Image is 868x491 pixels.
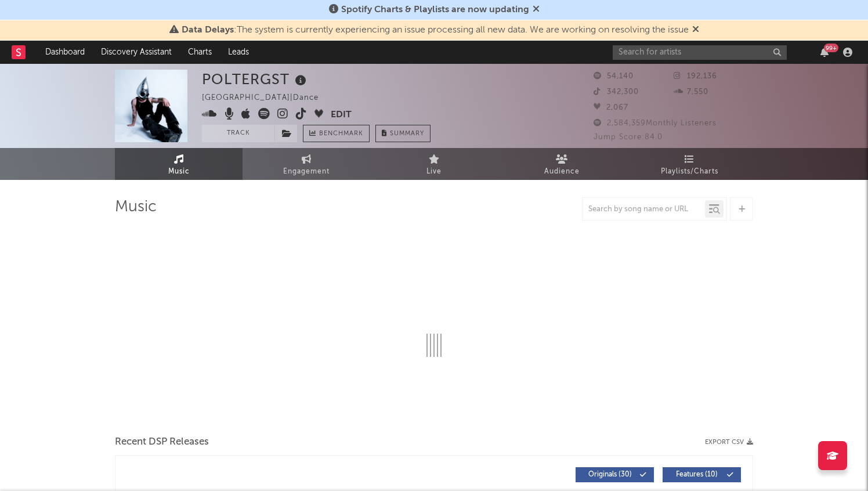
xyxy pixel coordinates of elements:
a: Music [115,148,243,180]
span: Jump Score: 84.0 [594,133,663,141]
a: Engagement [243,148,370,180]
span: Features ( 10 ) [670,471,724,478]
a: Dashboard [37,41,93,64]
button: Track [202,125,274,142]
a: Charts [180,41,220,64]
span: Dismiss [533,5,540,15]
span: : The system is currently experiencing an issue processing all new data. We are working on resolv... [182,26,689,35]
a: Audience [498,148,625,180]
span: Data Delays [182,26,234,35]
span: Originals ( 30 ) [583,471,636,478]
span: Dismiss [692,26,699,35]
button: Summary [375,125,431,142]
div: POLTERGST [202,70,309,89]
div: 99 + [824,44,838,52]
a: Playlists/Charts [625,148,753,180]
a: Benchmark [303,125,370,142]
span: Audience [544,165,580,179]
button: Edit [331,108,352,122]
span: Summary [390,131,424,137]
span: Music [168,165,190,179]
a: Leads [220,41,257,64]
a: Live [370,148,498,180]
button: Features(10) [663,467,741,482]
span: 7,550 [674,88,708,96]
span: Recent DSP Releases [115,435,209,449]
a: Discovery Assistant [93,41,180,64]
span: 192,136 [674,73,717,80]
span: 54,140 [594,73,634,80]
span: Spotify Charts & Playlists are now updating [341,5,529,15]
span: 2,584,359 Monthly Listeners [594,120,717,127]
input: Search for artists [613,45,787,60]
input: Search by song name or URL [583,205,705,214]
div: [GEOGRAPHIC_DATA] | Dance [202,91,332,105]
span: Engagement [283,165,330,179]
span: Live [426,165,442,179]
button: 99+ [820,48,829,57]
button: Originals(30) [576,467,654,482]
span: Benchmark [319,127,363,141]
span: 2,067 [594,104,628,111]
button: Export CSV [705,439,753,446]
span: Playlists/Charts [661,165,718,179]
span: 342,300 [594,88,639,96]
